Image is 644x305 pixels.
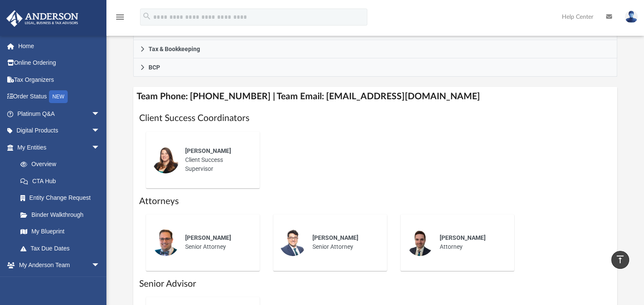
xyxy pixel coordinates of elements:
a: Tax Due Dates [12,240,113,257]
a: Tax Organizers [6,71,113,88]
a: Binder Walkthrough [12,206,113,223]
a: Order StatusNEW [6,88,113,106]
span: arrow_drop_down [92,105,109,123]
span: arrow_drop_down [92,139,109,156]
div: Senior Attorney [306,227,381,257]
a: My Anderson Teamarrow_drop_down [6,257,109,274]
img: thumbnail [279,229,306,256]
img: thumbnail [152,229,179,256]
span: [PERSON_NAME] [185,147,231,154]
a: Home [6,37,113,55]
a: Digital Productsarrow_drop_down [6,122,113,139]
h1: Client Success Coordinators [139,112,611,124]
a: BCP [133,58,617,77]
div: Senior Attorney [179,227,254,257]
img: Anderson Advisors Platinum Portal [4,10,81,27]
i: search [142,12,152,21]
img: thumbnail [152,146,179,173]
a: My Entitiesarrow_drop_down [6,139,113,156]
span: [PERSON_NAME] [312,234,358,241]
span: arrow_drop_down [92,257,109,274]
i: vertical_align_top [615,254,625,265]
h4: Team Phone: [PHONE_NUMBER] | Team Email: [EMAIL_ADDRESS][DOMAIN_NAME] [133,87,617,106]
span: arrow_drop_down [92,122,109,140]
a: menu [115,16,125,22]
a: Online Ordering [6,55,113,72]
a: My Blueprint [12,223,109,240]
a: Tax & Bookkeeping [133,40,617,58]
a: Entity Change Request [12,190,113,207]
a: Platinum Q&Aarrow_drop_down [6,105,113,122]
span: BCP [149,64,160,70]
a: My Anderson Team [12,273,104,291]
a: Overview [12,156,113,173]
div: Attorney [434,227,508,257]
h1: Attorneys [139,195,611,207]
span: [PERSON_NAME] [185,234,231,241]
span: Tax & Bookkeeping [149,46,200,52]
img: thumbnail [406,229,434,256]
img: User Pic [625,11,638,23]
div: NEW [49,90,68,103]
i: menu [115,12,125,22]
h1: Senior Advisor [139,278,611,290]
span: [PERSON_NAME] [440,234,486,241]
a: vertical_align_top [611,251,629,269]
div: Client Success Supervisor [179,141,254,179]
a: CTA Hub [12,173,113,190]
